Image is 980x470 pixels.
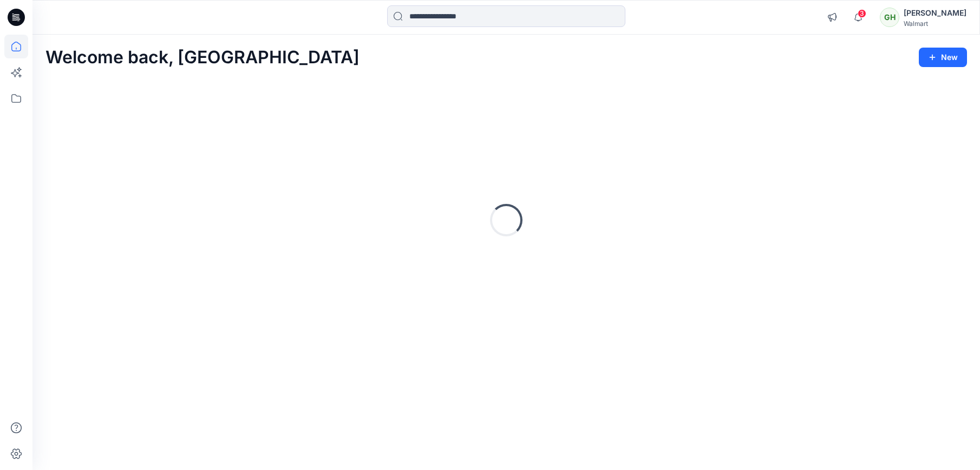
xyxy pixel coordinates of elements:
[904,6,966,19] div: [PERSON_NAME]
[880,8,899,27] div: GH
[919,48,967,67] button: New
[858,9,866,18] span: 3
[45,48,360,68] h2: Welcome back, [GEOGRAPHIC_DATA]
[904,19,966,28] div: Walmart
